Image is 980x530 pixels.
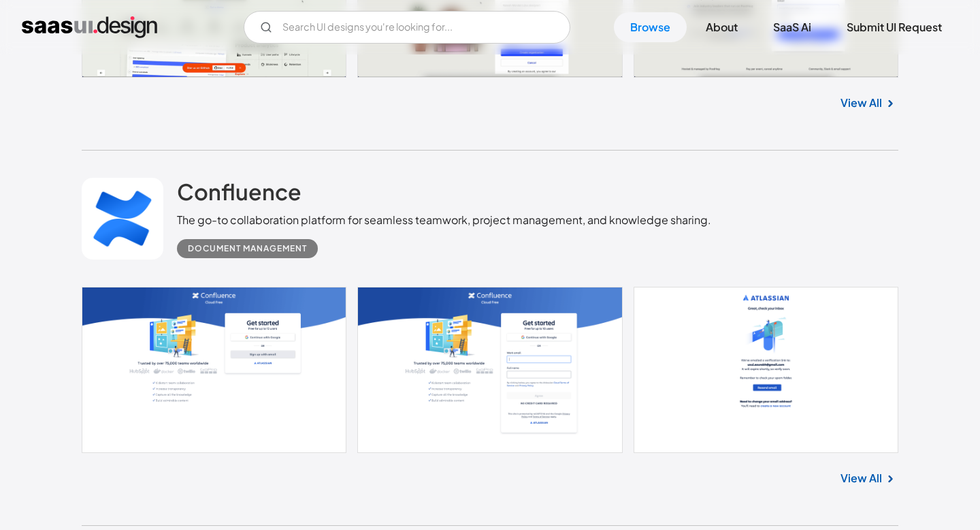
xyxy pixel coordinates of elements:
a: home [22,16,157,38]
h2: Confluence [177,178,301,205]
a: SaaS Ai [757,12,828,42]
a: Submit UI Request [830,12,958,42]
a: View All [840,470,882,486]
input: Search UI designs you're looking for... [244,11,570,44]
a: Browse [614,12,687,42]
div: Document Management [188,240,307,257]
a: View All [840,95,882,111]
div: The go-to collaboration platform for seamless teamwork, project management, and knowledge sharing. [177,212,711,228]
a: Confluence [177,178,301,212]
form: Email Form [244,11,570,44]
a: About [689,12,754,42]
